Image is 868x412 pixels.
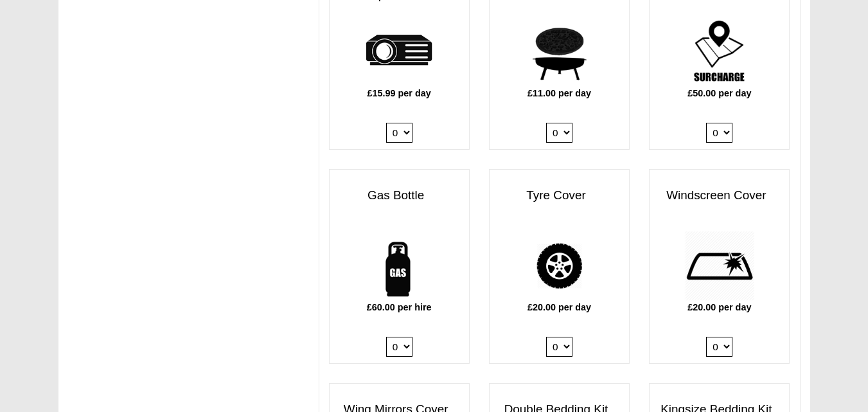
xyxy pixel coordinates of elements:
[364,17,434,87] img: projector.png
[524,17,594,87] img: pizza.png
[527,302,591,312] b: £20.00 per day
[687,88,751,98] b: £50.00 per day
[490,183,629,209] h3: Tyre Cover
[524,231,594,301] img: tyre.png
[687,302,751,312] b: £20.00 per day
[684,17,754,87] img: surcharge.png
[684,231,754,301] img: windscreen.png
[364,231,434,301] img: gas-bottle.png
[527,88,591,98] b: £11.00 per day
[330,183,469,209] h3: Gas Bottle
[367,302,432,312] b: £60.00 per hire
[650,183,789,209] h3: Windscreen Cover
[368,88,431,98] b: £15.99 per day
